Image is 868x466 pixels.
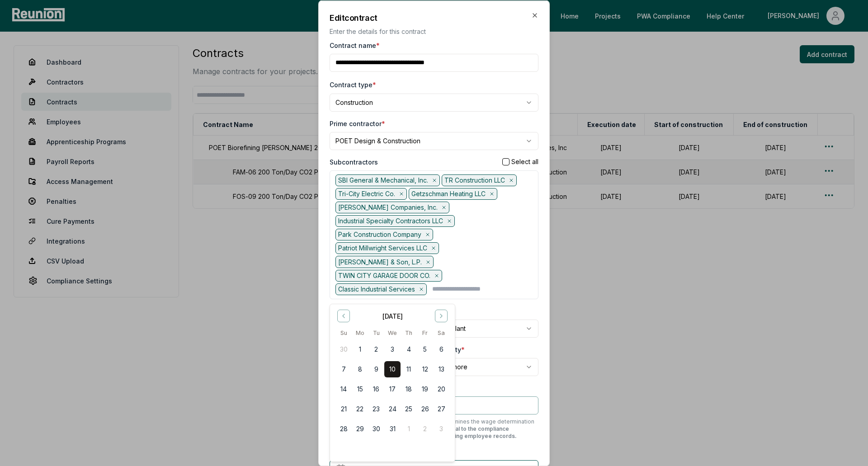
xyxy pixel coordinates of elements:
button: 8 [352,361,368,377]
label: Subcontractors [330,157,378,166]
div: SBI General & Mechanical, Inc. [335,174,440,186]
button: 12 [417,361,433,377]
button: 22 [352,400,368,417]
button: 28 [335,420,352,437]
div: Industrial Specialty Contractors LLC [335,215,455,226]
button: 9 [368,361,384,377]
button: 3 [433,420,449,437]
button: 18 [401,381,417,397]
div: [DATE] [382,311,403,320]
th: Friday [417,328,433,337]
p: Enter the details for this contract [330,26,538,36]
button: 15 [352,381,368,397]
button: 13 [433,361,449,377]
div: Park Construction Company [335,229,433,240]
button: Go to previous month [337,310,350,322]
button: 26 [417,400,433,417]
button: 11 [401,361,417,377]
div: Tri-City Electric Co. [335,188,407,199]
h2: Edit contract [330,11,538,24]
button: 17 [384,381,401,397]
button: 27 [433,400,449,417]
button: 10 [384,361,401,377]
button: 19 [417,381,433,397]
button: 30 [335,341,352,357]
button: 31 [384,420,401,437]
button: 2 [368,341,384,357]
th: Thursday [401,328,417,337]
button: 23 [368,400,384,417]
div: TR Construction LLC [442,174,517,186]
button: 1 [352,341,368,357]
th: Sunday [335,328,352,337]
div: TWIN CITY GARAGE DOOR CO. [335,269,442,281]
label: Contract type [330,80,376,88]
th: Tuesday [368,328,384,337]
button: 7 [335,361,352,377]
button: 2 [417,420,433,437]
button: 16 [368,381,384,397]
th: Monday [352,328,368,337]
button: 3 [384,341,401,357]
label: Select all [511,159,538,165]
button: 29 [352,420,368,437]
button: 20 [433,381,449,397]
label: Contract name [330,40,380,50]
button: 24 [384,400,401,417]
button: Go to next month [435,310,448,322]
div: Patriot Millwright Services LLC [335,242,439,254]
button: 14 [335,381,352,397]
button: 1 [401,420,417,437]
button: 21 [335,400,352,417]
div: [PERSON_NAME] & Son, L.P. [335,256,434,268]
div: Classic Industrial Services [335,283,427,295]
button: 30 [368,420,384,437]
div: Getzschman Heating LLC [409,188,497,199]
button: 25 [401,400,417,417]
label: Prime contractor [330,118,385,128]
th: Wednesday [384,328,401,337]
th: Saturday [433,328,449,337]
button: 4 [401,341,417,357]
div: [PERSON_NAME] Companies, Inc. [335,201,449,213]
button: 5 [417,341,433,357]
button: 6 [433,341,449,357]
